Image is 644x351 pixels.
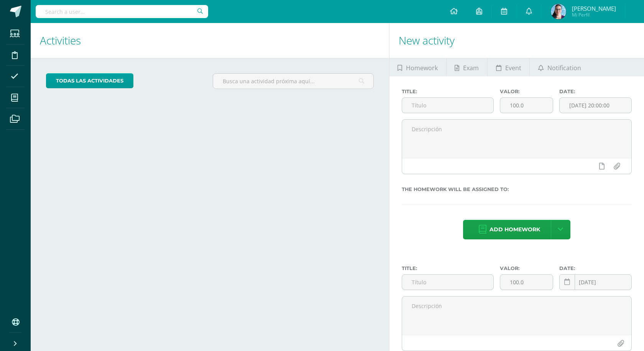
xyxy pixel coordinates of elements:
[402,98,494,113] input: Título
[488,58,529,76] a: Event
[500,89,553,94] label: Valor:
[547,59,581,77] span: Notification
[500,265,553,271] label: Valor:
[490,220,540,239] span: Add homework
[389,58,446,76] a: Homework
[500,275,552,290] input: Puntos máximos
[402,265,494,271] label: Title:
[572,5,616,12] span: [PERSON_NAME]
[399,23,635,58] h1: New activity
[402,89,494,94] label: Title:
[572,12,616,18] span: Mi Perfil
[551,4,566,19] img: b850bb26e7ae78e0ea293d6224214b3c.png
[463,59,479,77] span: Exam
[500,98,552,113] input: Puntos máximos
[402,275,494,290] input: Título
[213,74,373,89] input: Busca una actividad próxima aquí...
[560,98,631,113] input: Fecha de entrega
[402,186,632,192] label: The homework will be assigned to:
[46,73,133,88] a: todas las Actividades
[40,23,380,58] h1: Activities
[559,265,632,271] label: Date:
[447,58,487,76] a: Exam
[36,5,208,18] input: Search a user…
[560,275,631,290] input: Fecha de entrega
[505,59,521,77] span: Event
[406,59,438,77] span: Homework
[530,58,589,76] a: Notification
[559,89,632,94] label: Date:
